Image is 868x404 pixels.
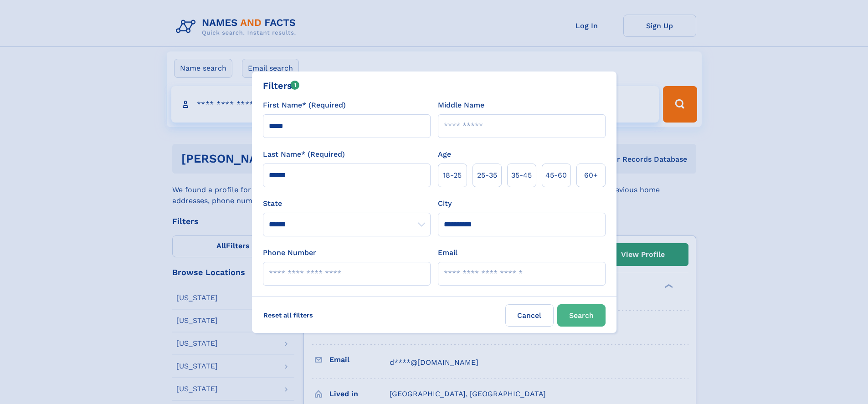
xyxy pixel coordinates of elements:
[263,247,316,258] label: Phone Number
[257,304,319,326] label: Reset all filters
[263,149,345,160] label: Last Name* (Required)
[443,170,462,181] span: 18‑25
[438,100,484,111] label: Middle Name
[263,198,431,209] label: State
[438,247,457,258] label: Email
[511,170,532,181] span: 35‑45
[584,170,598,181] span: 60+
[438,198,452,209] label: City
[477,170,497,181] span: 25‑35
[263,100,346,111] label: First Name* (Required)
[438,149,451,160] label: Age
[505,304,554,327] label: Cancel
[557,304,606,327] button: Search
[545,170,567,181] span: 45‑60
[263,79,300,92] div: Filters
